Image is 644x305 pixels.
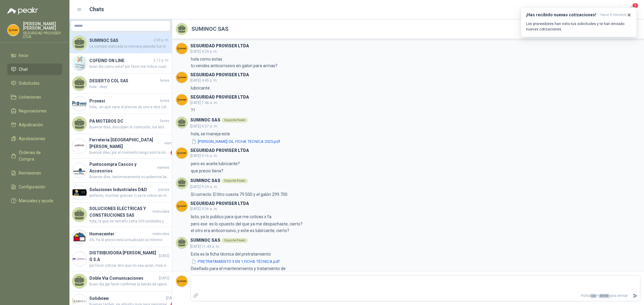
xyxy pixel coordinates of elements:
h3: SEGURIDAD PROVISER LTDA [190,96,249,99]
button: 9 [626,4,637,15]
h1: Chats [89,5,104,14]
a: Company LogoHomecentermiércoles3%. Ya el precio está actualizado al mínimo [69,227,172,247]
a: Company LogoProvesiluneshola,. en que varia el precios de uno a otra cotizacion? por que vario? [69,94,172,114]
h3: SUMINOC SAS [190,239,220,242]
span: Remisiones [19,170,41,176]
span: [DATE] 4:45 p. m. [190,78,218,83]
a: Company LogoDISTRIBUIDORA [PERSON_NAME] G S.A[DATE]por favor cotizar otro que no sea axion, mas e... [69,247,172,271]
span: [DATE] 7:46 a. m. [190,101,218,105]
span: 2:12 p. m. [153,58,169,63]
span: [DATE] 9:16 a. m. [190,154,218,158]
span: 9 [632,3,639,8]
a: PA MOTEROS DClunesBuenos días, disculpen la confusión, los kits se encuentran en [GEOGRAPHIC_DATA... [69,114,172,134]
p: ?? [191,107,195,114]
h4: SUMINOC SAS [89,37,152,44]
button: Enviar [630,291,640,301]
span: hola, la que es tamaño carta 500 unidades y una tamaño cartelera [89,219,169,224]
button: [PERSON_NAME]-OIL FICHA TECNICA 2025.pdf [191,138,281,145]
span: Buen día ppr favor confirmar la banda de operación en la que requieren los radios UHF o VHF [89,281,169,287]
a: Órdenes de Compra [7,147,62,165]
span: 1 [171,150,177,156]
a: Company LogoSoluciones Industriales D&Djuevesperfecto, muchas gracias =) ya te cotizo en material... [69,183,172,203]
img: Company Logo [176,43,187,54]
a: Inicio [7,50,62,61]
p: que precio tiene? [191,168,223,174]
span: Manuales y ayuda [19,197,53,204]
img: Company Logo [72,252,87,266]
span: hace 5 minutos [601,12,627,17]
span: Adjudicación [19,121,43,128]
h4: Provesi [89,98,159,104]
span: jueves [158,187,169,193]
span: lunes [160,98,169,104]
span: Inicio [19,52,28,59]
span: Aprobaciones [19,135,45,142]
span: Solicitudes [19,80,40,86]
img: Company Logo [72,139,87,153]
h3: SEGURIDAD PROVISER LTDA [190,44,249,48]
p: lubricante [191,85,210,91]
h3: SEGURIDAD PROVISER LTDA [190,149,249,152]
a: Aprobaciones [7,133,62,144]
span: Ctrl [590,294,597,298]
img: Company Logo [72,56,87,71]
label: Adjuntar archivos [191,291,201,301]
a: Configuración [7,181,62,193]
p: [PERSON_NAME] [PERSON_NAME] [23,22,62,30]
p: pero es aceite lubricante? [191,160,240,167]
p: hola, se maneja este [191,130,281,137]
span: [DATE] 11:44 a. m. [190,244,220,249]
span: [DATE] 9:29 a. m. [190,185,218,189]
a: Company LogoCOFEIND ON LINE2:12 p. m.buen dia como esta? por favor me indica cuando llega el pedi... [69,53,172,74]
h4: COFEIND ON LINE [89,57,152,64]
span: [DATE] 9:07 a. m. [190,124,218,128]
h4: DESIERTO COL SAS [89,77,159,84]
span: ENTER [599,294,609,298]
span: viernes [164,140,177,146]
img: Company Logo [72,163,87,178]
h3: SUMINOC SAS [190,179,220,182]
h3: ¡Has recibido nuevas cotizaciones! [526,12,598,17]
p: Esta es la ficha técnica del pretratamiento [191,251,280,257]
div: Soporte Peakr [222,118,248,123]
span: Órdenes de Compra [19,149,56,162]
h4: Puntocompra Cascos y Accesorios [89,161,156,174]
h4: Doble Via Comunicaciones [89,275,158,281]
span: Configuración [19,184,45,190]
a: Chat [7,64,62,75]
span: [DATE] 4:29 p. m. [190,49,218,54]
span: lunes [160,78,169,83]
p: Sí correcto. El litro cuesta 79.500 y el galón 299.700 [191,191,287,198]
span: buen dia como esta? por favor me indica cuando llega el pedido , esta muy retrasada [89,64,169,70]
p: pero ese es lo opuesto del que ya me despachaste, cierto? el otro era anticorrosivo, y este es lu... [191,221,303,234]
a: Remisiones [7,167,62,179]
span: [DATE] [159,253,169,259]
span: viernes [157,165,169,171]
h4: Homecenter [89,231,151,237]
img: Company Logo [176,200,187,212]
span: miércoles [152,231,169,237]
h4: SOLUCIONES ELECTRICAS Y CONSTRUCIONES SAS [89,205,151,219]
span: por favor cotizar otro que no sea axion, mas economico [89,263,169,269]
span: 3%. Ya el precio está actualizado al mínimo [89,237,169,243]
h3: SUMINOC SAS [190,118,220,122]
img: Company Logo [176,72,187,83]
span: 2:59 p. m. [153,37,169,43]
a: SUMINOC SAS2:59 p. m.La compra realizada la semana pasada fue el Pretratamiento 3 en 1: Desengras... [69,33,172,53]
h4: Ferretería [GEOGRAPHIC_DATA][PERSON_NAME] [89,137,163,150]
h3: SEGURIDAD PROVISER LTDA [190,73,249,77]
h4: DISTRIBUIDORA [PERSON_NAME] G S.A [89,250,158,263]
a: SOLUCIONES ELECTRICAS Y CONSTRUCIONES SASmiércoleshola, la que es tamaño carta 500 unidades y una... [69,203,172,227]
span: [DATE] [166,295,177,301]
div: Soporte Peakr [222,178,248,183]
a: Licitaciones [7,91,62,103]
span: miércoles [152,209,169,215]
img: Company Logo [176,275,187,287]
p: hola como estas tu vendes anticorrosivo en galon para armas? [191,56,277,69]
span: Chat [19,66,28,73]
button: PRETRATAMIENTO 3 EN 1 FICHA TÉCNICA.pdf [191,259,280,265]
img: Company Logo [72,185,87,200]
img: Company Logo [8,24,19,36]
span: Negociaciones [19,108,46,114]
p: listo, ya lo publico para que me cotices x fa [191,213,271,220]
